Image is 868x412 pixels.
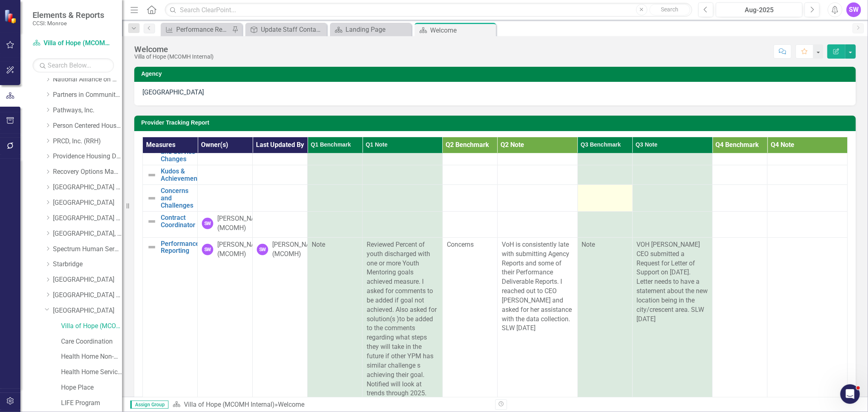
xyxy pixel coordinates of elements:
div: » [173,400,489,410]
span: Note [582,241,595,248]
a: Recovery Options Made Easy [53,167,122,177]
a: Starbridge [53,260,122,269]
input: Search Below... [33,58,114,72]
img: ClearPoint Strategy [4,9,18,24]
a: Kudos & Achievements [161,168,203,182]
span: VoH is consistently late with submitting Agency Reports and some of their Performance Deliverable... [502,241,572,332]
span: Search [661,6,678,13]
td: Double-Click to Edit [363,212,443,238]
button: SW [846,2,861,17]
span: VOH [PERSON_NAME] CEO submitted a Request for Letter of Support on [DATE]. Letter needs to have a... [637,241,708,323]
td: Double-Click to Edit [713,185,767,212]
td: Double-Click to Edit [363,165,443,185]
a: PRCD, Inc. (RRH) [53,137,122,146]
a: [GEOGRAPHIC_DATA] [53,275,122,285]
td: Double-Click to Edit [577,165,632,185]
td: Double-Click to Edit [198,212,253,238]
div: Welcome [134,45,214,54]
td: Double-Click to Edit [632,185,713,212]
a: Person Centered Housing Options, Inc. [53,121,122,131]
td: Double-Click to Edit [442,165,497,185]
a: Providence Housing Development Corporation [53,152,122,161]
div: SW [202,244,213,255]
td: Double-Click to Edit [632,165,713,185]
td: Double-Click to Edit Right Click for Context Menu [143,185,198,212]
a: Partners in Community Development [53,90,122,100]
div: Update Staff Contacts and Website Link on Agency Landing Page [261,24,325,35]
a: Health Home Non-Medicaid Care Management [61,352,122,362]
div: [PERSON_NAME] (MCOMH) [217,214,266,233]
td: Double-Click to Edit [577,185,632,212]
div: Welcome [430,25,494,35]
a: Organization and Service Changes [161,141,198,162]
button: Aug-2025 [716,2,802,17]
td: Double-Click to Edit [308,212,363,238]
a: Health Home Service Dollars [61,368,122,377]
a: [GEOGRAPHIC_DATA], Inc. [53,229,122,239]
img: Not Defined [147,170,157,180]
span: Concerns [447,241,474,248]
a: [GEOGRAPHIC_DATA] (RRH) [53,214,122,223]
td: Double-Click to Edit [308,185,363,212]
td: Double-Click to Edit [497,212,577,238]
td: Double-Click to Edit [713,212,767,238]
td: Double-Click to Edit [442,212,497,238]
a: Care Coordination [61,337,122,346]
span: Elements & Reports [33,10,104,20]
td: Double-Click to Edit [767,185,848,212]
div: Aug-2025 [719,5,800,15]
div: Landing Page [345,24,409,35]
a: Hope Place [61,383,122,392]
span: Note [312,241,325,248]
div: Villa of Hope (MCOMH Internal) [134,54,214,60]
div: SW [202,218,213,229]
td: Double-Click to Edit [632,212,713,238]
a: [GEOGRAPHIC_DATA] (RRH) [53,183,122,192]
button: Search [649,4,690,15]
h3: Agency [141,71,852,77]
input: Search ClearPoint... [165,3,692,17]
td: Double-Click to Edit Right Click for Context Menu [143,212,198,238]
td: Double-Click to Edit [442,185,497,212]
iframe: Intercom live chat [840,384,860,404]
td: Double-Click to Edit [713,165,767,185]
a: [GEOGRAPHIC_DATA] (RRH) [53,291,122,300]
td: Double-Click to Edit [767,165,848,185]
div: Performance Report [176,24,230,35]
td: Double-Click to Edit [198,165,253,185]
div: [PERSON_NAME] (MCOMH) [217,240,266,259]
a: Villa of Hope (MCOMH Internal) [184,401,275,408]
img: Not Defined [147,242,157,252]
a: Performance Report [163,24,230,35]
span: Assign Group [130,401,168,409]
a: LIFE Program [61,399,122,408]
a: Villa of Hope (MCOMH Internal) [61,322,122,331]
td: Double-Click to Edit [577,212,632,238]
a: Villa of Hope (MCOMH Internal) [33,39,114,48]
div: Welcome [278,401,304,408]
a: National Alliance on Mental Illness [53,75,122,84]
td: Double-Click to Edit [767,212,848,238]
a: Concerns and Challenges [161,187,193,209]
a: [GEOGRAPHIC_DATA] [53,198,122,208]
div: SW [257,244,268,255]
a: [GEOGRAPHIC_DATA] [53,306,122,316]
a: Performance Reporting [161,240,199,254]
img: Not Defined [147,217,157,226]
td: Double-Click to Edit [363,185,443,212]
a: Pathways, Inc. [53,106,122,115]
a: Contract Coordinator [161,214,195,228]
div: [PERSON_NAME] (MCOMH) [272,240,321,259]
small: CCSI: Monroe [33,20,104,26]
h3: Provider Tracking Report [141,120,852,126]
td: Double-Click to Edit [308,165,363,185]
a: Spectrum Human Services, Inc. [53,245,122,254]
td: Double-Click to Edit [198,185,253,212]
td: Double-Click to Edit Right Click for Context Menu [143,165,198,185]
p: [GEOGRAPHIC_DATA] [142,88,848,97]
a: Update Staff Contacts and Website Link on Agency Landing Page [247,24,325,35]
td: Double-Click to Edit [497,165,577,185]
td: Double-Click to Edit [497,185,577,212]
img: Not Defined [147,193,157,203]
